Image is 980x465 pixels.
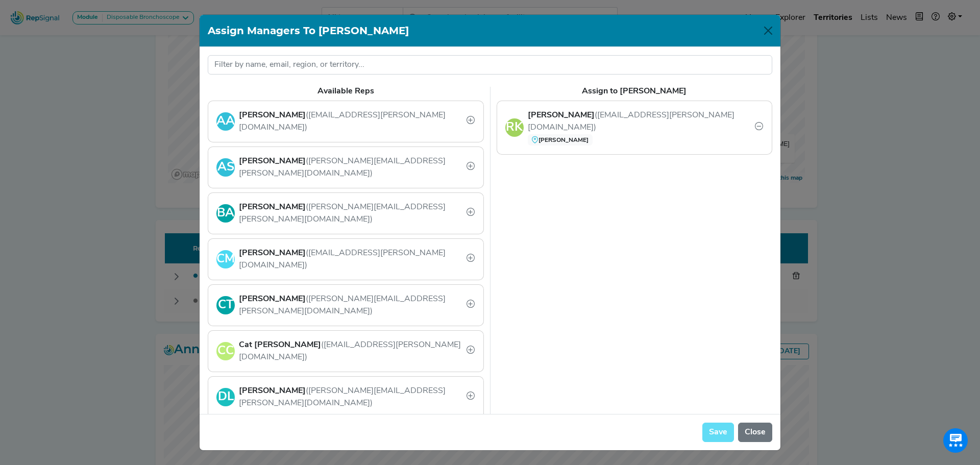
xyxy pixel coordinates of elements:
button: Assign rep [466,161,475,174]
button: Unassign rep [754,121,764,134]
button: Assign rep [466,345,475,357]
span: ([PERSON_NAME][EMAIL_ADDRESS][PERSON_NAME][DOMAIN_NAME]) [239,203,446,224]
strong: [PERSON_NAME] [239,157,306,165]
h6: Available Reps [208,87,484,96]
button: Close [760,22,776,39]
div: RK [505,118,524,137]
h6: Assign to [PERSON_NAME] [497,87,773,96]
div: CM [216,250,235,268]
div: AS [216,158,235,177]
strong: [PERSON_NAME] [239,111,306,119]
button: Assign rep [466,115,475,128]
input: Filter by name, email, region, or territory... [208,55,772,75]
span: ([EMAIL_ADDRESS][PERSON_NAME][DOMAIN_NAME]) [239,249,446,270]
strong: [PERSON_NAME] [239,387,306,395]
strong: [PERSON_NAME] [239,203,306,211]
span: ([PERSON_NAME][EMAIL_ADDRESS][PERSON_NAME][DOMAIN_NAME]) [239,387,446,407]
div: BA [216,204,235,223]
div: CT [216,296,235,314]
button: Assign rep [466,253,475,265]
div: DL [216,388,235,406]
span: ([EMAIL_ADDRESS][PERSON_NAME][DOMAIN_NAME]) [239,341,461,361]
h1: Assign Managers to [PERSON_NAME] [208,23,409,38]
button: Assign rep [466,299,475,311]
span: ([EMAIL_ADDRESS][PERSON_NAME][DOMAIN_NAME]) [239,111,446,132]
button: Close [738,423,772,442]
div: AA [216,112,235,131]
strong: [PERSON_NAME] [528,111,595,119]
button: Assign rep [466,207,475,219]
span: ([PERSON_NAME][EMAIL_ADDRESS][PERSON_NAME][DOMAIN_NAME]) [239,157,446,178]
button: Assign rep [466,391,475,403]
span: ([PERSON_NAME][EMAIL_ADDRESS][PERSON_NAME][DOMAIN_NAME]) [239,295,446,315]
strong: Cat [PERSON_NAME] [239,341,321,349]
strong: [PERSON_NAME] [239,249,306,257]
strong: [PERSON_NAME] [239,295,306,303]
span: ([EMAIL_ADDRESS][PERSON_NAME][DOMAIN_NAME]) [528,111,734,132]
div: CC [216,342,235,360]
div: [PERSON_NAME] [528,134,593,146]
